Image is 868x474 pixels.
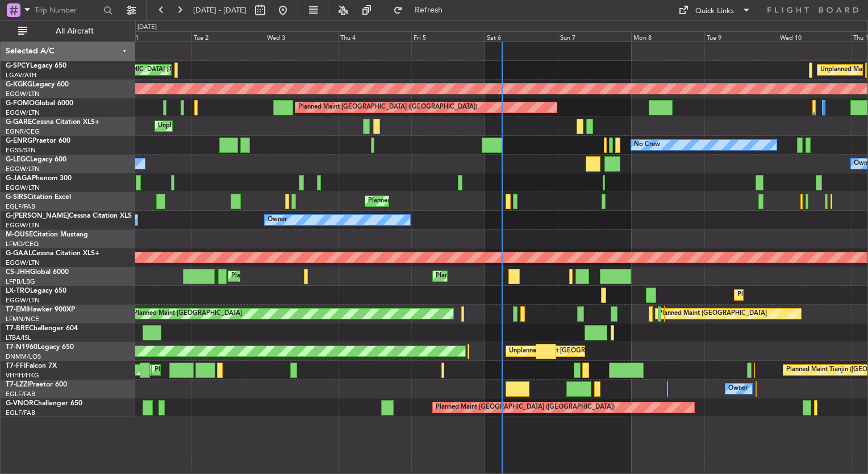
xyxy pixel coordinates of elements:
[6,250,99,257] a: G-GAALCessna Citation XLS+
[631,31,704,41] div: Mon 8
[6,175,72,182] a: G-JAGAPhenom 300
[6,63,66,69] a: G-SPCYLegacy 650
[485,31,558,41] div: Sat 6
[6,269,69,276] a: CS-JHHGlobal 6000
[6,334,31,342] a: LTBA/ISL
[6,352,41,361] a: DNMM/LOS
[6,63,30,69] span: G-SPCY
[6,296,40,305] a: EGGW/LTN
[6,202,35,211] a: EGLF/FAB
[30,27,120,35] span: All Aircraft
[6,119,99,126] a: G-GARECessna Citation XLS+
[6,288,30,294] span: LX-TRO
[6,371,39,380] a: VHHH/HKG
[695,6,734,17] div: Quick Links
[368,193,547,210] div: Planned Maint [GEOGRAPHIC_DATA] ([GEOGRAPHIC_DATA])
[6,400,34,407] span: G-VNOR
[6,363,57,369] a: T7-FFIFalcon 7X
[658,305,767,322] div: Planned Maint [GEOGRAPHIC_DATA]
[704,31,778,41] div: Tue 9
[436,268,615,285] div: Planned Maint [GEOGRAPHIC_DATA] ([GEOGRAPHIC_DATA])
[388,1,456,19] button: Refresh
[155,361,344,379] div: Planned Maint [GEOGRAPHIC_DATA] ([GEOGRAPHIC_DATA] Intl)
[191,31,265,41] div: Tue 2
[6,109,40,117] a: EGGW/LTN
[6,138,70,144] a: G-ENRGPraetor 600
[6,277,35,286] a: LFPB/LBG
[6,90,40,98] a: EGGW/LTN
[6,400,82,407] a: G-VNORChallenger 650
[6,344,37,351] span: T7-N1960
[6,381,67,388] a: T7-LZZIPraetor 600
[6,71,36,80] a: LGAV/ATH
[6,269,30,276] span: CS-JHH
[634,136,660,153] div: No Crew
[737,286,812,303] div: Planned Maint Dusseldorf
[265,31,338,41] div: Wed 3
[338,31,411,41] div: Thu 4
[6,138,32,144] span: G-ENRG
[778,31,851,41] div: Wed 10
[509,343,696,360] div: Unplanned Maint [GEOGRAPHIC_DATA] ([GEOGRAPHIC_DATA])
[673,1,757,19] button: Quick Links
[6,100,73,107] a: G-FOMOGlobal 6000
[6,156,30,163] span: G-LEGC
[436,399,615,416] div: Planned Maint [GEOGRAPHIC_DATA] ([GEOGRAPHIC_DATA])
[728,380,748,397] div: Owner
[6,306,75,313] a: T7-EMIHawker 900XP
[6,100,35,107] span: G-FOMO
[6,240,39,248] a: LFMD/CEQ
[6,250,32,257] span: G-GAAL
[6,146,36,155] a: EGSS/STN
[35,2,100,19] input: Trip Number
[405,6,453,14] span: Refresh
[6,127,40,136] a: EGNR/CEG
[6,213,69,219] span: G-[PERSON_NAME]
[298,99,477,116] div: Planned Maint [GEOGRAPHIC_DATA] ([GEOGRAPHIC_DATA])
[6,165,40,173] a: EGGW/LTN
[133,305,242,322] div: Planned Maint [GEOGRAPHIC_DATA]
[6,325,29,332] span: T7-BRE
[6,288,66,294] a: LX-TROLegacy 650
[6,344,74,351] a: T7-N1960Legacy 650
[6,156,66,163] a: G-LEGCLegacy 600
[6,231,88,238] a: M-OUSECitation Mustang
[6,194,71,201] a: G-SIRSCitation Excel
[6,325,78,332] a: T7-BREChallenger 604
[411,31,485,41] div: Fri 5
[137,23,157,32] div: [DATE]
[72,61,232,78] div: Cleaning [GEOGRAPHIC_DATA] ([PERSON_NAME] Intl)
[12,22,123,40] button: All Aircraft
[6,194,27,201] span: G-SIRS
[6,306,28,313] span: T7-EMI
[158,118,261,135] div: Unplanned Maint [PERSON_NAME]
[193,5,247,15] span: [DATE] - [DATE]
[231,268,410,285] div: Planned Maint [GEOGRAPHIC_DATA] ([GEOGRAPHIC_DATA])
[558,31,631,41] div: Sun 7
[6,315,39,323] a: LFMN/NCE
[6,81,32,88] span: G-KGKG
[6,259,40,267] a: EGGW/LTN
[6,381,29,388] span: T7-LZZI
[6,175,32,182] span: G-JAGA
[6,409,35,417] a: EGLF/FAB
[6,231,33,238] span: M-OUSE
[6,184,40,192] a: EGGW/LTN
[118,31,191,41] div: Mon 1
[6,119,32,126] span: G-GARE
[6,221,40,230] a: EGGW/LTN
[6,390,35,398] a: EGLF/FAB
[6,81,69,88] a: G-KGKGLegacy 600
[268,211,287,228] div: Owner
[6,213,132,219] a: G-[PERSON_NAME]Cessna Citation XLS
[6,363,26,369] span: T7-FFI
